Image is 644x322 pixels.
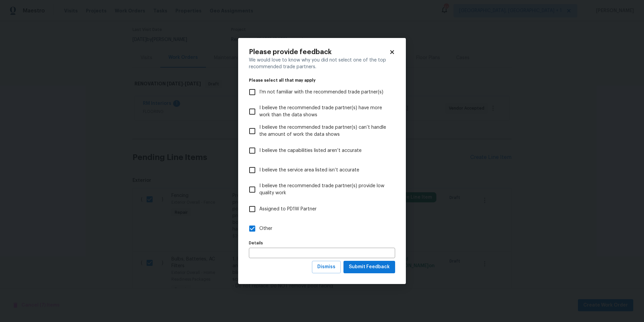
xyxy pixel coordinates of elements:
[249,241,395,245] label: Details
[249,57,395,70] div: We would love to know why you did not select one of the top recommended trade partners.
[259,105,390,119] span: I believe the recommended trade partner(s) have more work than the data shows
[259,167,359,174] span: I believe the service area listed isn’t accurate
[249,78,395,82] legend: Please select all that may apply
[312,261,341,273] button: Dismiss
[349,263,390,271] span: Submit Feedback
[249,49,389,55] h2: Please provide feedback
[343,261,395,273] button: Submit Feedback
[259,206,317,213] span: Assigned to PD1W Partner
[259,124,390,138] span: I believe the recommended trade partner(s) can’t handle the amount of work the data shows
[259,183,390,197] span: I believe the recommended trade partner(s) provide low quality work
[317,263,335,271] span: Dismiss
[259,225,272,232] span: Other
[259,89,383,96] span: I’m not familiar with the recommended trade partner(s)
[259,147,362,154] span: I believe the capabilities listed aren’t accurate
